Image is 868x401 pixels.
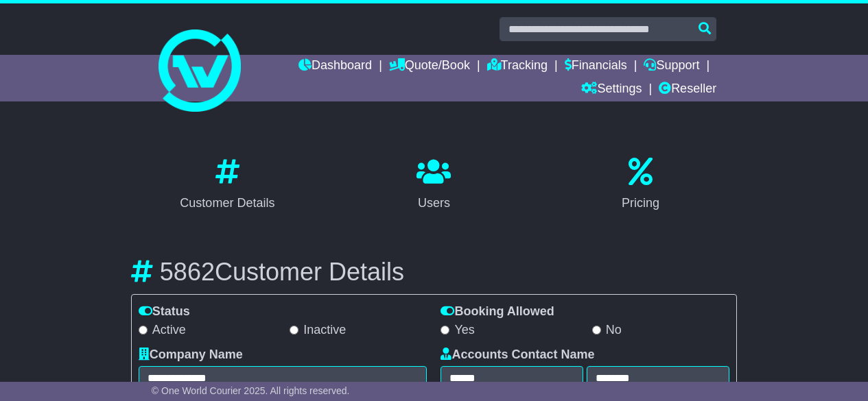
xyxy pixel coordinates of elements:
label: Active [139,323,186,338]
label: Inactive [290,323,346,338]
label: No [592,323,622,338]
input: No [592,326,601,335]
a: Customer Details [171,153,283,217]
span: 5862 [160,258,215,286]
input: Yes [441,326,449,335]
h3: Customer Details [131,258,737,286]
span: © One World Courier 2025. All rights reserved. [152,385,350,396]
a: Pricing [613,153,668,217]
label: Booking Allowed [441,304,554,319]
a: Support [644,55,699,78]
div: Customer Details [180,194,274,212]
label: Company Name [139,348,243,363]
div: Users [417,194,451,212]
a: Dashboard [298,55,372,78]
a: Settings [581,78,642,101]
label: Yes [441,323,474,338]
input: Inactive [290,326,298,335]
a: Users [408,153,460,217]
label: Status [139,304,190,319]
div: Pricing [622,194,659,212]
a: Tracking [487,55,548,78]
a: Reseller [659,78,716,101]
label: Accounts Contact Name [441,348,594,363]
input: Active [139,326,148,335]
a: Financials [565,55,627,78]
a: Quote/Book [389,55,470,78]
